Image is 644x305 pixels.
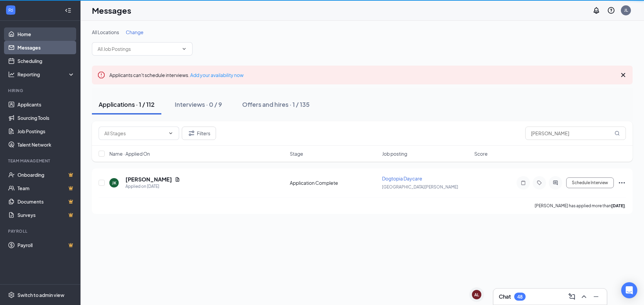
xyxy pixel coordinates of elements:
[92,5,131,16] h1: Messages
[8,88,73,93] div: Hiring
[499,293,511,300] h3: Chat
[517,294,523,300] div: 48
[535,180,543,185] svg: Tag
[17,27,75,41] a: Home
[8,71,15,78] svg: Analysis
[592,6,600,14] svg: Notifications
[112,180,116,186] div: JK
[17,238,75,252] a: PayrollCrown
[242,100,310,108] div: Offers and hires · 1 / 135
[567,291,577,302] button: ComposeMessage
[17,168,75,181] a: OnboardingCrown
[474,292,479,298] div: AL
[8,158,73,164] div: Team Management
[621,282,637,298] div: Open Intercom Messenger
[566,177,614,188] button: Schedule Interview
[97,71,105,79] svg: Error
[382,184,458,189] span: [GEOGRAPHIC_DATA][PERSON_NAME]
[8,228,73,234] div: Payroll
[187,129,196,137] svg: Filter
[190,72,244,78] a: Add your availability now
[17,111,75,125] a: Sourcing Tools
[580,293,588,301] svg: ChevronUp
[17,41,75,54] a: Messages
[568,293,576,301] svg: ComposeMessage
[17,292,64,298] div: Switch to admin view
[591,291,601,302] button: Minimize
[126,29,144,35] span: Change
[607,6,615,14] svg: QuestionInfo
[618,179,626,187] svg: Ellipses
[17,195,75,208] a: DocumentsCrown
[17,138,75,151] a: Talent Network
[624,7,628,13] div: JL
[290,179,378,186] div: Application Complete
[7,7,14,13] svg: WorkstreamLogo
[104,130,165,137] input: All Stages
[65,7,71,14] svg: Collapse
[525,127,626,140] input: Search in applications
[579,291,589,302] button: ChevronUp
[614,131,620,136] svg: MagnifyingGlass
[175,100,222,108] div: Interviews · 0 / 9
[535,203,626,209] p: [PERSON_NAME] has applied more than .
[382,150,407,157] span: Job posting
[99,100,155,108] div: Applications · 1 / 112
[175,177,180,182] svg: Document
[17,125,75,138] a: Job Postings
[290,150,303,157] span: Stage
[619,71,627,79] svg: Cross
[125,183,180,190] div: Applied on [DATE]
[109,72,244,78] span: Applicants can't schedule interviews.
[98,45,179,53] input: All Job Postings
[17,98,75,111] a: Applicants
[92,29,119,35] span: All Locations
[551,180,559,185] svg: ActiveChat
[17,71,75,78] div: Reporting
[17,181,75,195] a: TeamCrown
[474,150,488,157] span: Score
[611,203,625,208] b: [DATE]
[8,292,15,298] svg: Settings
[182,127,216,140] button: Filter Filters
[382,175,422,181] span: Dogtopia Daycare
[181,46,187,52] svg: ChevronDown
[109,150,150,157] span: Name · Applied On
[168,131,173,136] svg: ChevronDown
[125,176,172,183] h5: [PERSON_NAME]
[17,208,75,222] a: SurveysCrown
[17,54,75,68] a: Scheduling
[592,293,600,301] svg: Minimize
[519,180,527,185] svg: Note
